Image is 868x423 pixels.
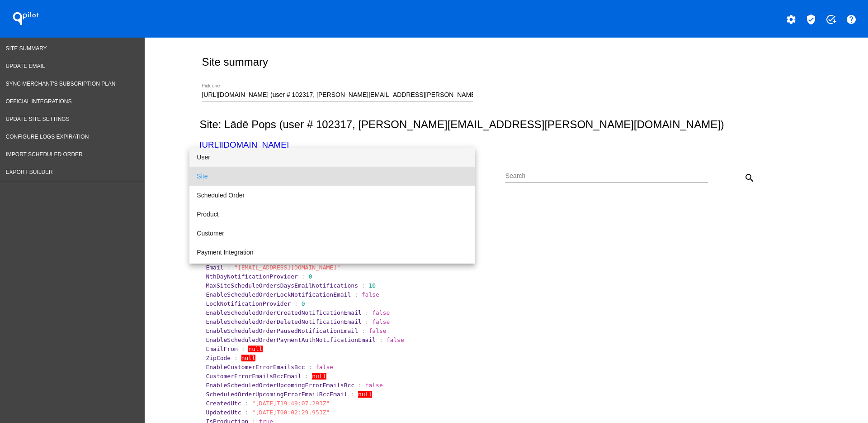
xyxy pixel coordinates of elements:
[197,224,468,243] span: Customer
[197,167,468,186] span: Site
[197,262,468,281] span: Shipping Integration
[197,186,468,205] span: Scheduled Order
[197,148,468,167] span: User
[197,243,468,262] span: Payment Integration
[197,205,468,224] span: Product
